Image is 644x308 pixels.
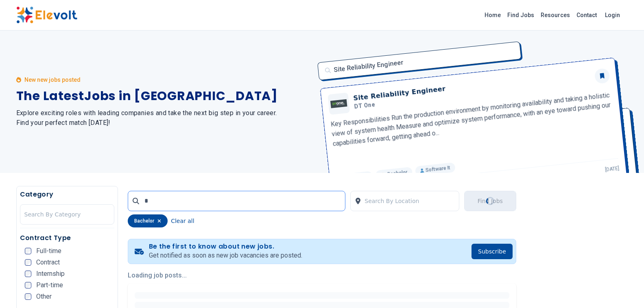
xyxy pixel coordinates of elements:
span: Internship [36,271,65,277]
h4: Be the first to know about new jobs. [149,242,302,251]
input: Internship [25,271,31,277]
a: Contact [573,9,600,22]
input: Full-time [25,248,31,254]
span: Other [36,293,52,300]
iframe: Chat Widget [603,269,644,308]
input: Part-time [25,282,31,288]
button: Subscribe [472,244,513,259]
span: Part-time [36,282,63,288]
p: Get notified as soon as new job vacancies are posted. [149,251,302,260]
a: Find Jobs [504,9,537,22]
input: Other [25,293,31,300]
a: Resources [537,9,573,22]
h1: The Latest Jobs in [GEOGRAPHIC_DATA] [16,89,312,103]
button: Find JobsLoading... [464,191,516,211]
a: Home [481,9,504,22]
h5: Contract Type [20,233,115,243]
p: Loading job posts... [128,271,516,280]
span: Contract [36,259,60,266]
div: Loading... [485,196,496,206]
span: Full-time [36,248,61,254]
h2: Explore exciting roles with leading companies and take the next big step in your career. Find you... [16,108,312,128]
p: New new jobs posted [24,76,81,84]
div: bachelor [128,214,168,227]
input: Contract [25,259,31,266]
img: Elevolt [16,7,77,24]
button: Clear all [171,214,194,227]
a: Login [600,7,625,23]
h5: Category [20,190,115,199]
